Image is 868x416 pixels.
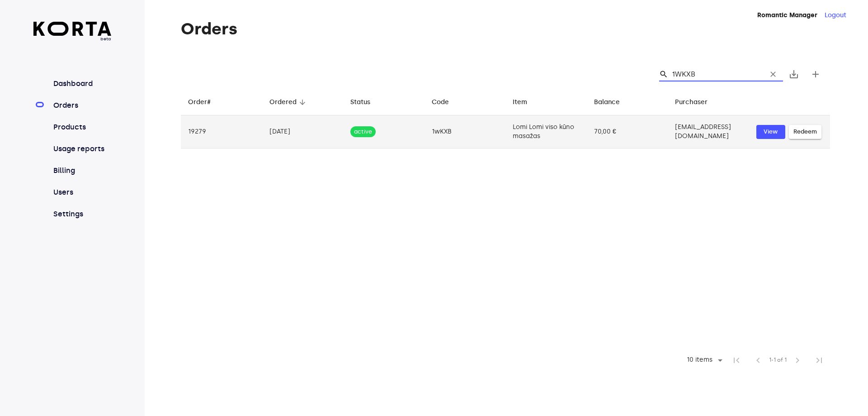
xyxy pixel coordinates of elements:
a: Products [52,122,112,133]
button: Clear Search [763,64,783,84]
button: Redeem [789,125,821,139]
span: 1-1 of 1 [769,356,787,365]
button: View [756,125,785,139]
div: 10 items [681,354,726,367]
button: Logout [825,11,846,20]
img: Korta [33,22,112,36]
span: First Page [726,349,747,371]
span: Status [350,97,382,108]
td: Lomi Lomi viso kūno masažas [505,115,587,148]
span: Ordered [269,97,308,108]
strong: Romantic Manager [757,11,817,19]
a: beta [33,22,112,42]
span: beta [33,36,112,42]
div: Code [432,97,449,108]
button: Export [783,63,805,85]
span: Previous Page [747,349,769,371]
div: Status [350,97,370,108]
a: Settings [52,209,112,220]
span: Order# [188,97,222,108]
span: Last Page [808,349,830,371]
span: View [761,127,781,137]
span: Code [432,97,461,108]
a: Dashboard [52,78,112,89]
span: Purchaser [675,97,719,108]
span: Redeem [793,127,817,137]
span: active [350,128,376,136]
span: arrow_downward [298,98,307,106]
div: 10 items [684,356,715,364]
span: Item [513,97,539,108]
span: save_alt [788,69,799,80]
a: Usage reports [52,143,112,154]
div: Item [513,97,527,108]
span: add [810,69,821,80]
td: 70,00 € [587,115,668,148]
a: Billing [52,165,112,176]
td: 19279 [181,115,262,148]
div: Purchaser [675,97,708,108]
div: Balance [594,97,620,108]
div: Order# [188,97,211,108]
div: Ordered [269,97,297,108]
span: Next Page [787,349,808,371]
a: Orders [52,100,112,111]
span: Search [659,70,668,79]
a: Users [52,187,112,198]
td: [EMAIL_ADDRESS][DOMAIN_NAME] [668,115,749,148]
input: Search [672,67,759,81]
td: 1wKXB [425,115,506,148]
h1: Orders [181,20,830,38]
td: [DATE] [262,115,344,148]
span: Balance [594,97,632,108]
span: clear [769,70,778,79]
